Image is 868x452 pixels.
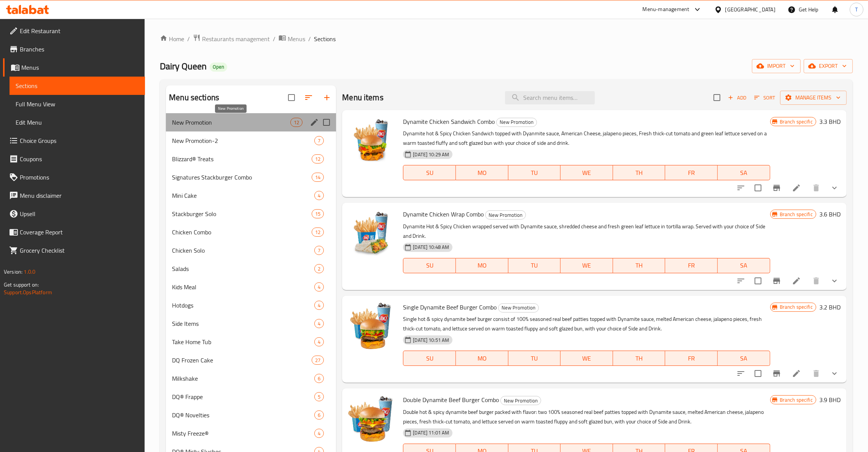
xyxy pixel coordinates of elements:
[312,155,323,163] span: 12
[616,353,663,364] span: TH
[792,276,801,285] a: Edit menu item
[314,301,324,310] div: items
[406,167,453,178] span: SU
[312,357,323,364] span: 27
[511,167,558,178] span: TU
[410,244,452,251] span: [DATE] 10:48 AM
[20,228,139,237] span: Coverage Report
[500,396,541,405] div: New Promotion
[314,264,324,273] div: items
[459,353,505,364] span: MO
[725,92,749,104] span: Add item
[668,167,715,178] span: FR
[668,260,715,271] span: FR
[16,81,139,90] span: Sections
[172,191,314,200] span: Mini Cake
[3,131,145,150] a: Choice Groups
[485,210,526,220] div: New Promotion
[727,93,747,102] span: Add
[166,406,336,424] div: DQ® Novelties6
[459,260,505,271] span: MO
[643,5,690,14] div: Menu-management
[166,241,336,260] div: Chicken Solo7
[210,63,227,72] div: Open
[665,165,718,180] button: FR
[721,353,767,364] span: SA
[561,351,613,366] button: WE
[403,351,456,366] button: SU
[807,364,825,383] button: delete
[193,34,270,44] a: Restaurants management
[665,258,718,273] button: FR
[172,118,290,127] span: New Promotion
[348,394,397,443] img: Double Dynamite Beef Burger Combo
[709,90,725,106] span: Select section
[315,284,323,291] span: 4
[172,136,314,145] span: New Promotion-2
[172,282,314,292] span: Kids Meal
[508,165,561,180] button: TU
[166,205,336,223] div: Stackburger Solo15
[830,183,839,192] svg: Show Choices
[312,210,323,218] span: 15
[315,192,323,199] span: 4
[752,92,777,104] button: Sort
[825,272,844,290] button: show more
[561,258,613,273] button: WE
[403,301,497,313] span: Single Dynamite Beef Burger Combo
[665,351,718,366] button: FR
[279,34,305,44] a: Menus
[732,272,750,290] button: sort-choices
[20,209,139,218] span: Upsell
[166,113,336,131] div: New Promotion12edit
[505,91,595,104] input: search
[403,258,456,273] button: SU
[24,267,35,277] span: 1.0.0
[403,208,484,220] span: Dynamite Chicken Wrap Combo
[497,118,537,127] span: New Promotion
[314,319,324,328] div: items
[4,280,39,290] span: Get support on:
[804,59,853,73] button: export
[750,365,766,381] span: Select to update
[172,356,312,365] span: DQ Frozen Cake
[166,131,336,150] div: New Promotion-27
[564,353,610,364] span: WE
[308,34,311,43] li: /
[819,209,841,220] h6: 3.6 BHD
[202,34,270,43] span: Restaurants management
[825,364,844,383] button: show more
[819,394,841,405] h6: 3.9 BHD
[819,116,841,127] h6: 3.3 BHD
[768,272,786,290] button: Branch-specific-item
[819,302,841,313] h6: 3.2 BHD
[172,154,312,163] span: Blizzard® Treats
[172,429,314,438] div: Misty Freeze®
[210,64,227,70] span: Open
[172,228,312,237] span: Chicken Combo
[3,150,145,168] a: Coupons
[749,92,780,104] span: Sort items
[459,167,505,178] span: MO
[511,260,558,271] span: TU
[312,229,323,236] span: 12
[16,99,139,109] span: Full Menu View
[16,118,139,127] span: Edit Menu
[750,273,766,289] span: Select to update
[172,301,314,310] div: Hotdogs
[3,168,145,186] a: Promotions
[807,179,825,197] button: delete
[172,209,312,218] span: Stackburger Solo
[172,392,314,401] div: DQ® Frappe
[725,92,749,104] button: Add
[312,209,324,218] div: items
[732,179,750,197] button: sort-choices
[792,369,801,378] a: Edit menu item
[172,319,314,328] span: Side Items
[777,211,816,218] span: Branch specific
[312,174,323,181] span: 14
